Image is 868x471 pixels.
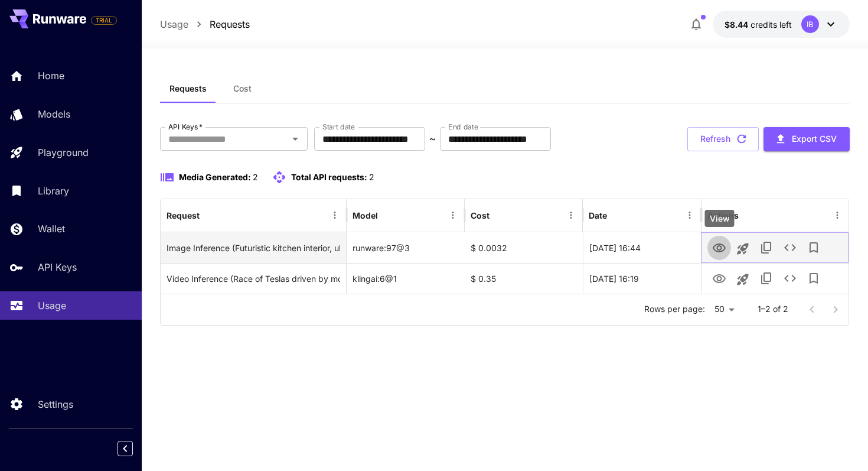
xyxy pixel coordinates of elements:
div: View [705,210,735,227]
div: Request [167,210,200,220]
button: Menu [829,207,846,223]
span: 2 [369,172,374,182]
div: klingai:6@1 [347,263,465,294]
button: Sort [379,207,396,223]
div: 30 Sep, 2025 16:44 [583,232,701,263]
button: Launch in playground [731,237,755,261]
div: IB [801,15,819,33]
button: Refresh [687,127,759,151]
p: 1–2 of 2 [758,303,788,315]
button: See details [778,236,802,259]
label: Start date [322,122,355,132]
p: ~ [429,132,436,146]
p: Usage [38,298,66,313]
div: Cost [471,210,490,220]
span: 2 [253,172,258,182]
button: Collapse sidebar [118,441,133,456]
span: TRIAL [92,16,116,25]
button: Open [287,131,304,147]
button: Sort [491,207,507,223]
span: Total API requests: [291,172,367,182]
button: Menu [445,207,461,223]
p: Models [38,107,70,121]
a: Usage [160,17,188,31]
label: API Keys [168,122,203,132]
span: $8.44 [725,20,750,30]
nav: breadcrumb [160,17,250,31]
span: Add your payment card to enable full platform functionality. [91,13,117,27]
button: Menu [327,207,343,223]
button: Menu [563,207,579,223]
button: Launch in playground [731,268,755,291]
button: View [707,235,731,259]
p: Wallet [38,222,65,236]
button: $8.44366IB [713,11,850,38]
p: API Keys [38,260,77,274]
button: Copy TaskUUID [755,236,778,259]
button: Copy TaskUUID [755,267,778,290]
button: Add to library [802,267,825,290]
div: Click to copy prompt [167,233,340,263]
div: 25 Sep, 2025 16:19 [583,263,701,294]
div: runware:97@3 [347,232,465,263]
span: Requests [169,83,207,94]
button: Menu [681,207,698,223]
div: Click to copy prompt [167,264,340,294]
button: Sort [608,207,625,223]
div: Date [589,210,607,220]
p: Library [38,184,69,198]
label: End date [448,122,478,132]
div: 50 [710,301,739,318]
p: Settings [38,397,73,411]
p: Playground [38,145,89,160]
div: $ 0.0032 [465,232,583,263]
span: credits left [750,20,792,30]
button: View [707,266,731,290]
div: Model [353,210,378,220]
button: Sort [201,207,217,223]
button: Export CSV [763,127,850,151]
div: $ 0.35 [465,263,583,294]
span: Cost [233,83,252,94]
div: Collapse sidebar [126,438,142,459]
div: $8.44366 [725,18,792,31]
a: Requests [210,17,250,31]
p: Rows per page: [644,303,705,315]
button: See details [778,267,802,290]
p: Home [38,69,64,83]
button: Add to library [802,236,825,259]
span: Media Generated: [179,172,251,182]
